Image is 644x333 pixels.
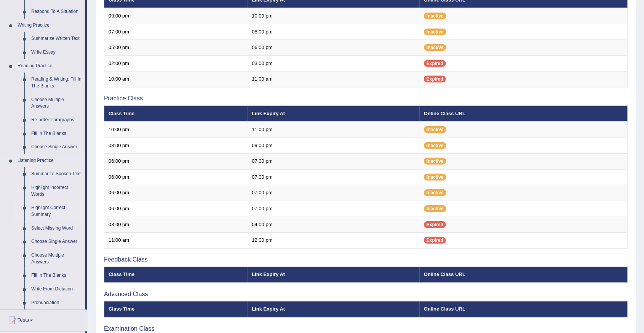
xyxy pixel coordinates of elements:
[104,185,248,201] td: 06:00 pm
[104,301,248,317] th: Class Time
[104,256,628,263] h3: Feedback Class
[28,46,85,59] a: Write Essay
[28,249,85,269] a: Choose Multiple Answers
[248,169,420,185] td: 07:00 pm
[104,71,248,87] td: 10:00 am
[28,127,85,141] a: Fill In The Blanks
[424,221,446,228] span: Expired
[104,106,248,122] th: Class Time
[28,167,85,181] a: Summarize Spoken Text
[28,269,85,282] a: Fill In The Blanks
[248,122,420,138] td: 11:00 pm
[28,140,85,154] a: Choose Single Answer
[248,185,420,201] td: 07:00 pm
[248,55,420,71] td: 03:00 pm
[248,217,420,233] td: 04:00 pm
[104,201,248,217] td: 06:00 pm
[424,60,446,67] span: Expired
[14,59,85,73] a: Reading Practice
[28,282,85,296] a: Write From Dictation
[104,40,248,56] td: 05:00 pm
[424,189,446,196] span: Inactive
[424,44,446,51] span: Inactive
[248,138,420,154] td: 09:00 pm
[104,267,248,283] th: Class Time
[28,235,85,249] a: Choose Single Answer
[248,106,420,122] th: Link Expiry At
[424,205,446,212] span: Inactive
[14,154,85,168] a: Listening Practice
[248,233,420,249] td: 12:00 pm
[28,222,85,235] a: Select Missing Word
[104,154,248,170] td: 06:00 pm
[420,106,627,122] th: Online Class URL
[424,126,446,133] span: Inactive
[248,301,420,317] th: Link Expiry At
[424,158,446,165] span: Inactive
[248,8,420,24] td: 10:00 pm
[424,237,446,244] span: Expired
[248,24,420,40] td: 08:00 pm
[104,169,248,185] td: 06:00 pm
[424,29,446,35] span: Inactive
[104,138,248,154] td: 08:00 pm
[28,113,85,127] a: Re-order Paragraphs
[104,95,628,102] h3: Practice Class
[424,13,446,19] span: Inactive
[420,301,627,317] th: Online Class URL
[28,296,85,310] a: Pronunciation
[28,201,85,221] a: Highlight Correct Summary
[248,40,420,56] td: 06:00 pm
[28,5,85,19] a: Respond To A Situation
[28,73,85,93] a: Reading & Writing: Fill In The Blanks
[420,267,627,283] th: Online Class URL
[104,8,248,24] td: 09:00 pm
[28,32,85,46] a: Summarize Written Text
[424,174,446,181] span: Inactive
[14,19,85,32] a: Writing Practice
[28,93,85,113] a: Choose Multiple Answers
[424,142,446,149] span: Inactive
[104,217,248,233] td: 03:00 pm
[104,122,248,138] td: 10:00 pm
[248,201,420,217] td: 07:00 pm
[28,181,85,201] a: Highlight Incorrect Words
[104,325,628,332] h3: Examination Class
[248,267,420,283] th: Link Expiry At
[248,71,420,87] td: 11:00 am
[104,55,248,71] td: 02:00 pm
[248,154,420,170] td: 07:00 pm
[104,24,248,40] td: 07:00 pm
[0,310,87,329] a: Tests
[104,291,628,298] h3: Advanced Class
[424,76,446,82] span: Expired
[104,233,248,249] td: 11:00 am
